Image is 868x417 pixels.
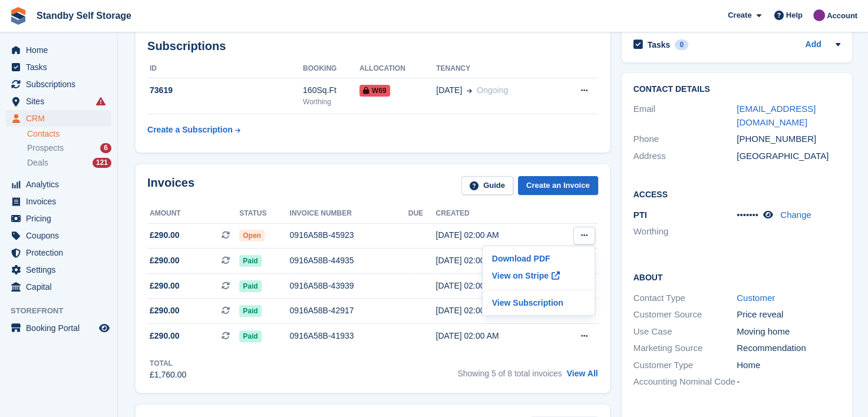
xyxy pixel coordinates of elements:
span: £290.00 [150,330,180,342]
div: Create a Subscription [147,124,233,136]
a: Preview store [97,321,111,335]
span: [DATE] [436,84,462,97]
h2: Contact Details [633,85,840,94]
div: 0916A58B-44935 [289,254,408,267]
img: stora-icon-8386f47178a22dfd0bd8f6a31ec36ba5ce8667c1dd55bd0f319d3a0aa187defe.svg [9,7,27,25]
span: W69 [359,85,390,97]
div: [GEOGRAPHIC_DATA] [737,150,840,163]
a: menu [6,227,111,244]
div: [DATE] 02:00 AM [435,280,552,292]
span: Subscriptions [26,76,97,92]
span: £290.00 [150,229,180,241]
a: View on Stripe [487,266,590,285]
span: Analytics [26,176,97,193]
div: Home [737,359,840,372]
div: 121 [93,158,111,168]
div: 6 [100,143,111,153]
h2: Access [633,188,840,200]
a: Standby Self Storage [32,6,136,25]
div: Email [633,102,737,129]
span: Prospects [27,143,64,154]
div: Moving home [737,325,840,339]
a: View Subscription [487,295,590,310]
a: Create an Invoice [518,176,598,196]
span: Paid [239,330,261,342]
a: Contacts [27,128,111,140]
div: Accounting Nominal Code [633,375,737,389]
img: Sue Ford [813,9,825,21]
h2: Subscriptions [147,39,598,53]
div: Customer Source [633,308,737,322]
span: Paid [239,305,261,317]
a: Add [805,38,821,52]
th: Created [435,204,552,223]
a: Change [780,210,811,220]
span: Capital [26,279,97,295]
span: Home [26,42,97,58]
a: menu [6,110,111,127]
span: Booking Portal [26,320,97,336]
div: Recommendation [737,342,840,355]
a: View All [567,369,598,378]
div: Phone [633,133,737,146]
span: Sites [26,93,97,110]
a: menu [6,76,111,92]
div: 0 [675,39,688,50]
a: menu [6,320,111,336]
a: Deals 121 [27,157,111,169]
div: [DATE] 02:00 AM [435,330,552,342]
span: Coupons [26,227,97,244]
div: Customer Type [633,359,737,372]
div: 160Sq.Ft [303,84,359,97]
span: Ongoing [477,85,508,95]
span: Showing 5 of 8 total invoices [457,369,562,378]
span: Pricing [26,210,97,227]
th: Amount [147,204,239,223]
th: ID [147,59,303,78]
h2: About [633,271,840,283]
a: menu [6,176,111,193]
th: Booking [303,59,359,78]
h2: Invoices [147,176,194,196]
div: Use Case [633,325,737,339]
th: Allocation [359,59,436,78]
span: ••••••• [737,210,758,220]
span: Deals [27,157,48,168]
div: Marketing Source [633,342,737,355]
span: Protection [26,244,97,261]
th: Invoice number [289,204,408,223]
div: Address [633,150,737,163]
div: [PHONE_NUMBER] [737,133,840,146]
a: menu [6,279,111,295]
a: menu [6,59,111,75]
div: 0916A58B-45923 [289,229,408,241]
i: Smart entry sync failures have occurred [96,97,105,106]
div: [DATE] 02:00 AM [435,254,552,267]
div: 0916A58B-41933 [289,330,408,342]
span: £290.00 [150,280,180,292]
span: Open [239,230,265,241]
span: £290.00 [150,254,180,267]
a: Prospects 6 [27,142,111,154]
div: 0916A58B-43939 [289,280,408,292]
span: Tasks [26,59,97,75]
a: menu [6,93,111,110]
a: [EMAIL_ADDRESS][DOMAIN_NAME] [737,104,816,127]
a: menu [6,262,111,278]
a: menu [6,42,111,58]
div: £1,760.00 [150,369,186,381]
a: menu [6,244,111,261]
div: Total [150,358,186,369]
div: 73619 [147,84,303,97]
span: CRM [26,110,97,127]
div: 0916A58B-42917 [289,305,408,317]
div: Worthing [303,97,359,107]
a: Customer [737,293,775,303]
a: Download PDF [487,251,590,266]
a: menu [6,193,111,210]
h2: Tasks [648,39,671,50]
span: Paid [239,255,261,267]
span: Create [728,9,751,21]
